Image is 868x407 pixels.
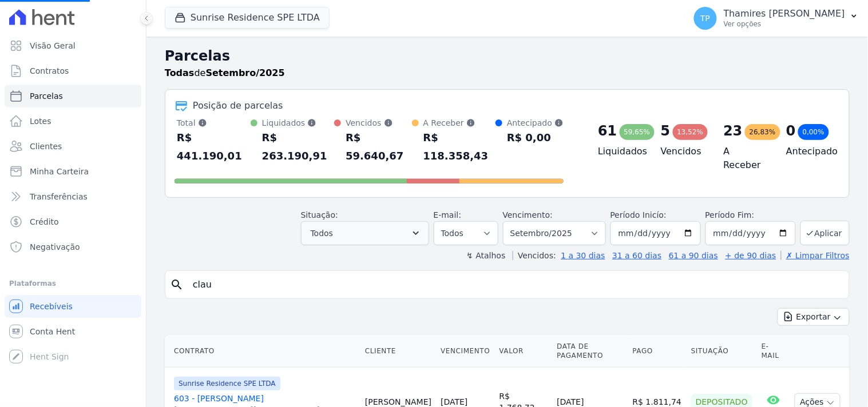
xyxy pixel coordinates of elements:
[700,14,710,22] span: TP
[174,377,280,390] span: Sunrise Residence SPE LTDA
[800,221,850,245] button: Aplicar
[552,335,628,368] th: Data de Pagamento
[30,216,59,228] span: Crédito
[346,129,411,165] div: R$ 59.640,67
[30,241,80,253] span: Negativação
[612,251,661,260] a: 31 a 60 dias
[165,46,850,66] h2: Parcelas
[165,7,330,29] button: Sunrise Residence SPE LTDA
[346,117,411,129] div: Vencidos
[724,19,845,29] p: Ver opções
[669,251,718,260] a: 61 a 90 dias
[786,145,831,158] h4: Antecipado
[495,335,553,368] th: Valor
[311,226,333,240] span: Todos
[30,166,89,177] span: Minha Carteira
[685,2,868,34] button: TP Thamires [PERSON_NAME] Ver opções
[786,122,796,140] div: 0
[513,251,556,260] label: Vencidos:
[301,221,429,245] button: Todos
[724,145,768,172] h4: A Receber
[262,129,334,165] div: R$ 263.190,91
[30,326,75,337] span: Conta Hent
[30,65,69,77] span: Contratos
[5,110,141,133] a: Lotes
[186,273,845,296] input: Buscar por nome do lote ou do cliente
[673,124,708,140] div: 13,52%
[598,145,643,158] h4: Liquidados
[30,141,62,152] span: Clientes
[436,335,494,368] th: Vencimento
[5,85,141,107] a: Parcelas
[781,251,850,260] a: ✗ Limpar Filtros
[5,59,141,82] a: Contratos
[262,117,334,129] div: Liquidados
[177,117,251,129] div: Total
[5,320,141,343] a: Conta Hent
[724,122,743,140] div: 23
[620,124,655,140] div: 59,65%
[165,66,285,80] p: de
[434,210,462,220] label: E-mail:
[30,115,51,127] span: Lotes
[193,99,283,113] div: Posição de parcelas
[301,210,338,220] label: Situação:
[423,117,496,129] div: A Receber
[561,251,605,260] a: 1 a 30 dias
[177,129,251,165] div: R$ 441.190,01
[726,251,776,260] a: + de 90 dias
[30,40,76,51] span: Visão Geral
[165,335,360,368] th: Contrato
[466,251,505,260] label: ↯ Atalhos
[798,124,829,140] div: 0,00%
[30,191,88,202] span: Transferências
[503,210,553,220] label: Vencimento:
[9,277,137,290] div: Plataformas
[30,301,73,312] span: Recebíveis
[170,278,184,292] i: search
[611,210,667,220] label: Período Inicío:
[687,335,757,368] th: Situação
[165,67,195,78] strong: Todas
[628,335,687,368] th: Pago
[661,122,671,140] div: 5
[5,210,141,233] a: Crédito
[5,160,141,183] a: Minha Carteira
[757,335,791,368] th: E-mail
[441,397,467,406] a: [DATE]
[507,129,564,147] div: R$ 0,00
[423,129,496,165] div: R$ 118.358,43
[360,335,436,368] th: Cliente
[661,145,706,158] h4: Vencidos
[5,236,141,258] a: Negativação
[5,295,141,318] a: Recebíveis
[507,117,564,129] div: Antecipado
[206,67,285,78] strong: Setembro/2025
[745,124,780,140] div: 26,83%
[598,122,617,140] div: 61
[30,90,63,102] span: Parcelas
[778,308,850,326] button: Exportar
[5,135,141,158] a: Clientes
[724,8,845,19] p: Thamires [PERSON_NAME]
[5,185,141,208] a: Transferências
[5,34,141,57] a: Visão Geral
[706,209,796,221] label: Período Fim:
